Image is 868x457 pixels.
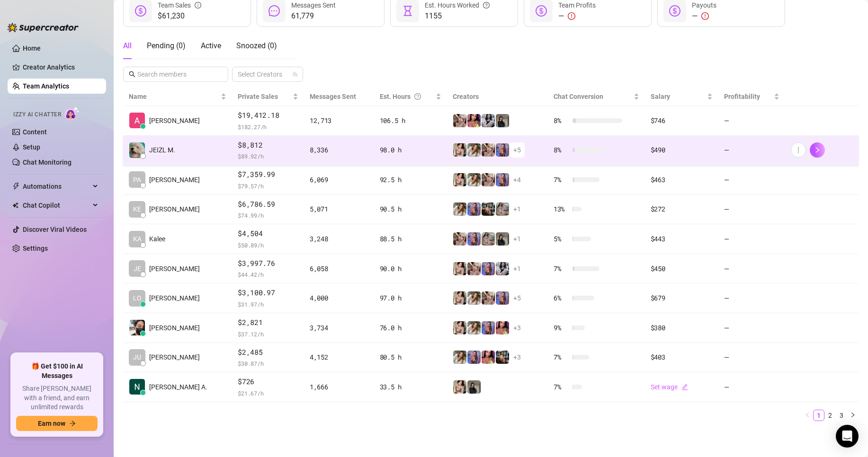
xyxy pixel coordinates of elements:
[23,128,47,136] a: Content
[718,254,785,284] td: —
[482,321,495,334] img: Ava
[496,291,509,305] img: Ava
[238,110,298,121] span: $19,412.18
[133,352,141,362] span: JU
[238,388,298,398] span: $ 21.67 /h
[513,323,521,333] span: + 3
[310,234,368,244] div: 3,248
[554,293,569,303] span: 6 %
[496,232,509,246] img: Anna
[238,211,298,220] span: $ 74.99 /h
[69,420,76,427] span: arrow-right
[238,347,298,358] span: $2,485
[238,240,298,250] span: $ 50.89 /h
[201,41,221,50] span: Active
[467,351,481,364] img: Ava
[238,359,298,368] span: $ 30.87 /h
[482,232,495,246] img: Daisy
[513,204,521,214] span: + 1
[310,145,368,155] div: 8,336
[129,142,145,158] img: JEIZL MALLARI
[23,245,48,252] a: Settings
[8,23,79,32] img: logo-BBDzfeDw.svg
[310,323,368,333] div: 3,734
[554,93,603,100] span: Chat Conversion
[496,173,509,186] img: Ava
[310,204,368,214] div: 5,071
[467,380,481,394] img: Anna
[292,71,298,77] span: team
[129,71,135,78] span: search
[651,115,713,126] div: $746
[814,410,824,421] a: 1
[453,321,466,334] img: Jenna
[238,140,298,151] span: $8,812
[133,175,141,185] span: PA
[453,143,466,157] img: Jenna
[482,351,495,364] img: GODDESS
[453,232,466,246] img: Anna
[268,5,280,17] span: message
[149,293,200,303] span: [PERSON_NAME]
[238,317,298,328] span: $2,821
[496,202,509,216] img: Daisy
[651,323,713,333] div: $380
[129,320,145,335] img: john kenneth sa…
[65,106,80,120] img: AI Chatter
[23,198,90,213] span: Chat Copilot
[824,410,836,421] li: 2
[23,179,90,194] span: Automations
[651,352,713,362] div: $403
[133,234,142,244] span: KA
[149,175,200,185] span: [PERSON_NAME]
[238,287,298,299] span: $3,100.97
[414,91,421,102] span: question-circle
[123,40,132,52] div: All
[149,204,200,214] span: [PERSON_NAME]
[496,143,509,157] img: Ava
[380,352,441,362] div: 80.5 h
[380,91,434,102] div: Est. Hours
[38,420,65,427] span: Earn now
[310,352,368,362] div: 4,152
[238,93,278,100] span: Private Sales
[453,114,466,127] img: Anna
[669,5,680,17] span: dollar-circle
[467,232,481,246] img: Ava
[651,234,713,244] div: $443
[513,175,521,185] span: + 4
[496,321,509,334] img: GODDESS
[238,329,298,339] span: $ 37.12 /h
[482,173,495,186] img: Anna
[513,145,521,155] span: + 5
[467,262,481,275] img: Anna
[467,202,481,216] img: Ava
[238,151,298,161] span: $ 89.92 /h
[149,145,175,155] span: JEIZL M.
[133,293,142,303] span: LO
[453,351,466,364] img: Paige
[158,10,201,22] span: $61,230
[16,362,98,380] span: 🎁 Get $100 in AI Messages
[558,1,596,9] span: Team Profits
[380,115,441,126] div: 106.5 h
[310,93,356,100] span: Messages Sent
[238,199,298,210] span: $6,786.59
[701,12,709,20] span: exclamation-circle
[467,291,481,305] img: Paige
[482,114,495,127] img: Sadie
[718,313,785,343] td: —
[496,262,509,275] img: Sadie
[135,5,146,17] span: dollar-circle
[847,410,859,421] li: Next Page
[718,106,785,136] td: —
[310,115,368,126] div: 12,713
[554,175,569,185] span: 7 %
[836,425,859,448] div: Open Intercom Messenger
[447,88,548,106] th: Creators
[825,410,835,421] a: 2
[453,202,466,216] img: Paige
[129,113,145,128] img: Alexicon Ortiag…
[718,195,785,225] td: —
[402,5,413,17] span: hourglass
